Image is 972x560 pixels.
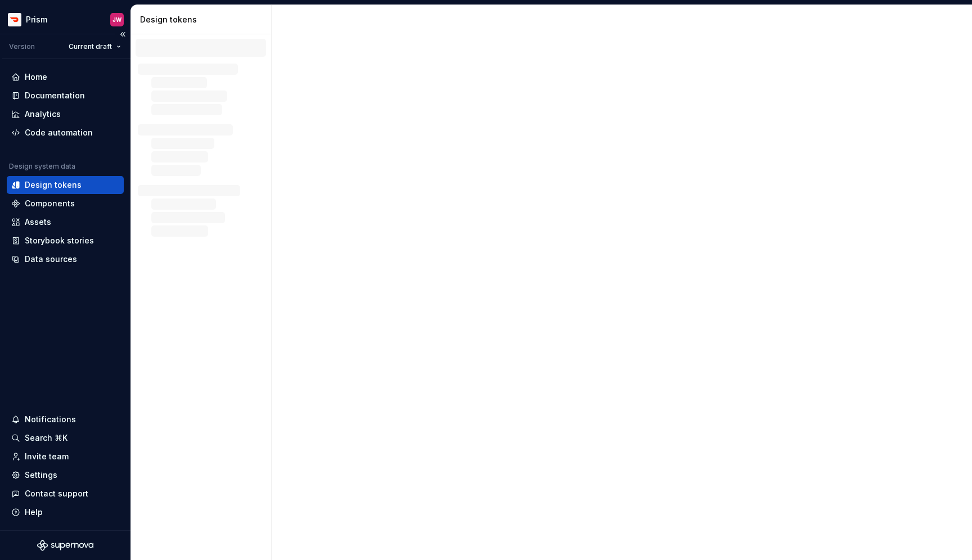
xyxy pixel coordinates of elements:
div: Analytics [25,109,61,120]
a: Analytics [7,105,124,123]
a: Invite team [7,448,124,466]
img: bd52d190-91a7-4889-9e90-eccda45865b1.png [8,13,21,26]
a: Design tokens [7,176,124,194]
div: Settings [25,469,57,481]
div: Notifications [25,414,76,425]
button: Collapse sidebar [115,26,130,42]
a: Assets [7,213,124,231]
a: Storybook stories [7,232,124,250]
button: Help [7,503,124,521]
div: Assets [25,216,51,228]
div: JW [112,15,121,24]
div: Version [9,42,35,51]
div: Code automation [25,127,93,138]
div: Invite team [25,451,69,462]
div: Home [25,71,47,83]
div: Prism [26,14,47,25]
button: Contact support [7,485,124,503]
svg: Supernova Logo [37,540,93,551]
a: Documentation [7,87,124,105]
a: Code automation [7,124,124,142]
button: PrismJW [2,7,128,31]
div: Documentation [25,90,85,101]
a: Settings [7,466,124,484]
div: Design system data [9,162,75,171]
div: Components [25,198,75,209]
a: Data sources [7,250,124,268]
div: Data sources [25,254,77,265]
button: Current draft [64,39,126,55]
span: Current draft [69,42,112,51]
div: Storybook stories [25,235,94,246]
div: Contact support [25,488,88,499]
div: Design tokens [140,14,267,25]
a: Home [7,68,124,86]
div: Design tokens [25,179,82,191]
button: Search ⌘K [7,429,124,447]
div: Search ⌘K [25,432,67,444]
button: Notifications [7,410,124,428]
div: Help [25,507,43,518]
a: Components [7,195,124,213]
